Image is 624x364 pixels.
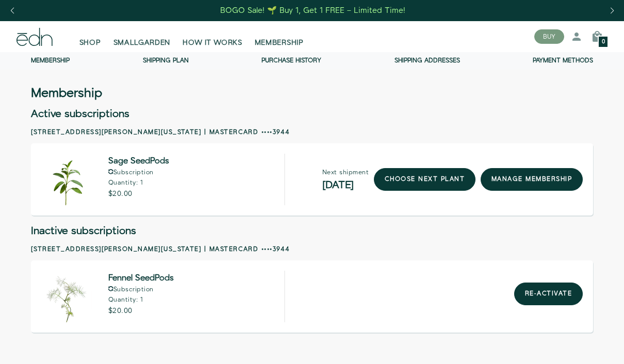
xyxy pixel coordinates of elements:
h2: Active subscriptions [31,109,593,119]
div: BOGO Sale! 🌱 Buy 1, Get 1 FREE – Limited Time! [220,5,405,16]
span: Sage SeedPods [108,158,169,165]
a: Shipping Plan [143,56,189,65]
a: Membership [31,56,70,65]
a: choose next plant [374,168,475,191]
button: Re-activate [514,283,583,305]
span: HOW IT WORKS [183,38,242,48]
h2: [STREET_ADDRESS][PERSON_NAME][US_STATE] | Mastercard ••••3944 [31,128,593,137]
a: Payment methods [533,56,593,65]
a: MEMBERSHIP [249,25,310,48]
p: $20.00 [108,307,174,315]
h2: [STREET_ADDRESS][PERSON_NAME][US_STATE] | Mastercard ••••3944 [31,245,593,254]
h2: Inactive subscriptions [31,226,593,236]
a: BOGO Sale! 🌱 Buy 1, Get 1 FREE – Limited Time! [220,3,407,19]
span: Fennel SeedPods [108,275,174,282]
p: Quantity: 1 [108,180,169,186]
p: Quantity: 1 [108,297,174,303]
a: SHOP [73,25,107,48]
p: $20.00 [108,190,169,197]
a: Purchase history [261,56,321,65]
img: Sage SeedPods [41,154,93,205]
a: HOW IT WORKS [176,25,248,48]
img: Fennel SeedPods [41,271,93,322]
h3: Membership [31,88,102,98]
p: Subscription [108,286,174,293]
p: Subscription [108,169,169,176]
span: 0 [602,39,605,45]
a: manage membership [481,168,583,191]
h2: [DATE] [322,180,369,190]
span: MEMBERSHIP [255,38,304,48]
p: Next shipment [322,170,369,176]
button: BUY [534,29,564,44]
a: SMALLGARDEN [107,25,177,48]
span: SHOP [79,38,101,48]
span: SMALLGARDEN [113,38,171,48]
a: Shipping addresses [395,56,460,65]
